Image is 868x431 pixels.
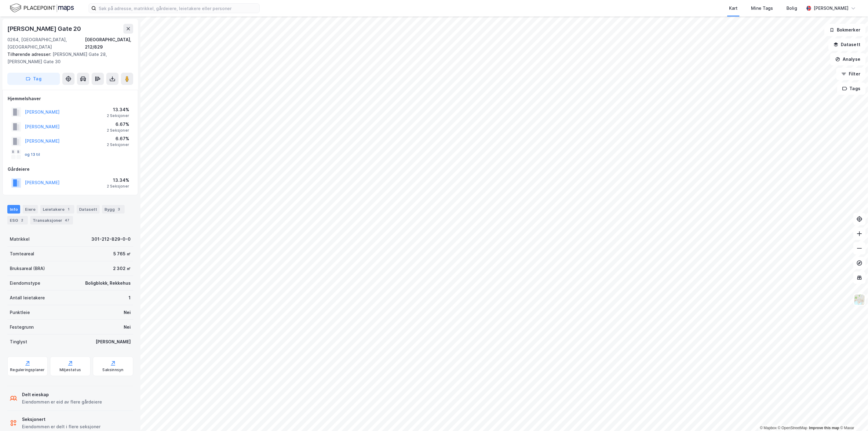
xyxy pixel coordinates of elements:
[10,323,34,331] div: Festegrunn
[8,95,133,102] div: Hjemmelshaver
[19,217,25,223] div: 2
[107,128,129,133] div: 2 Seksjoner
[60,367,81,372] div: Miljøstatus
[124,309,131,316] div: Nei
[22,391,102,398] div: Delt eieskap
[113,250,131,258] div: 5 765 ㎡
[22,416,100,423] div: Seksjonert
[778,426,808,430] a: OpenStreetMap
[854,294,865,305] img: Z
[30,216,73,225] div: Transaksjoner
[10,279,40,287] div: Eiendomstype
[129,294,131,301] div: 1
[40,205,74,214] div: Leietakere
[22,398,102,406] div: Eiendommen er eid av flere gårdeiere
[7,52,53,57] span: Tilhørende adresser:
[96,4,259,13] input: Søk på adresse, matrikkel, gårdeiere, leietakere eller personer
[809,426,839,430] a: Improve this map
[107,121,129,128] div: 6.67%
[107,113,129,118] div: 2 Seksjoner
[786,5,797,12] div: Bolig
[116,206,122,212] div: 3
[7,205,20,214] div: Info
[107,106,129,113] div: 13.34%
[66,206,72,212] div: 1
[837,402,868,431] iframe: Chat Widget
[836,68,866,80] button: Filter
[64,217,71,223] div: 47
[751,5,773,12] div: Mine Tags
[107,177,129,184] div: 13.34%
[103,367,124,372] div: Saksinnsyn
[729,5,738,12] div: Kart
[7,73,60,85] button: Tag
[824,24,866,36] button: Bokmerker
[837,82,866,95] button: Tags
[7,36,85,51] div: 0264, [GEOGRAPHIC_DATA], [GEOGRAPHIC_DATA]
[77,205,100,214] div: Datasett
[10,338,27,345] div: Tinglyst
[10,236,30,243] div: Matrikkel
[10,250,34,258] div: Tomteareal
[107,184,129,189] div: 2 Seksjoner
[8,166,133,173] div: Gårdeiere
[10,367,45,372] div: Reguleringsplaner
[22,423,100,430] div: Eiendommen er delt i flere seksjoner
[7,216,28,225] div: ESG
[10,3,74,13] img: logo.f888ab2527a4732fd821a326f86c7f29.svg
[830,53,866,65] button: Analyse
[107,135,129,142] div: 6.67%
[10,294,45,301] div: Antall leietakere
[85,36,133,51] div: [GEOGRAPHIC_DATA], 212/829
[10,265,45,272] div: Bruksareal (BRA)
[7,51,128,65] div: [PERSON_NAME] Gate 28, [PERSON_NAME] Gate 30
[814,5,848,12] div: [PERSON_NAME]
[91,236,131,243] div: 301-212-829-0-0
[23,205,38,214] div: Eiere
[113,265,131,272] div: 2 302 ㎡
[85,279,131,287] div: Boligblokk, Rekkehus
[828,38,866,51] button: Datasett
[96,338,131,345] div: [PERSON_NAME]
[102,205,125,214] div: Bygg
[7,24,82,34] div: [PERSON_NAME] Gate 20
[124,323,131,331] div: Nei
[107,142,129,147] div: 2 Seksjoner
[760,426,777,430] a: Mapbox
[10,309,30,316] div: Punktleie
